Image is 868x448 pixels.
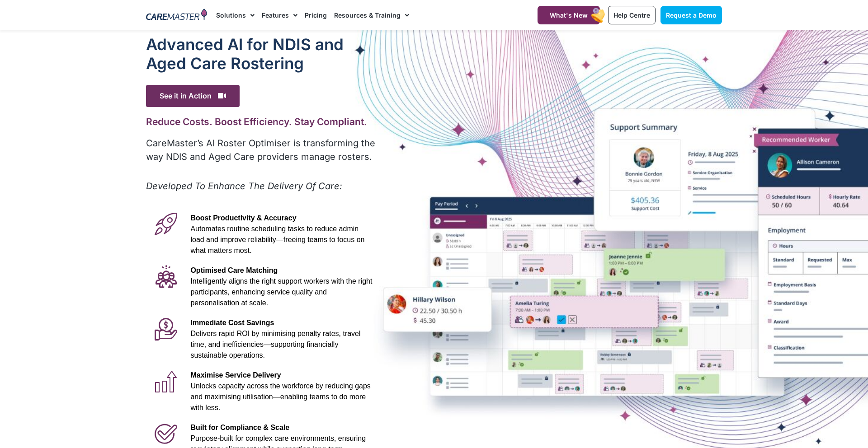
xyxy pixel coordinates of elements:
span: Built for Compliance & Scale [190,424,289,431]
h2: Reduce Costs. Boost Efficiency. Stay Compliant. [146,116,377,127]
span: Intelligently aligns the right support workers with the right participants, enhancing service qua... [190,277,372,307]
em: Developed To Enhance The Delivery Of Care: [146,181,342,191]
p: CareMaster’s AI Roster Optimiser is transforming the way NDIS and Aged Care providers manage rost... [146,136,377,163]
span: Automates routine scheduling tasks to reduce admin load and improve reliability—freeing teams to ... [190,225,364,254]
h1: Advanced Al for NDIS and Aged Care Rostering [146,35,377,73]
a: What's New [538,6,600,24]
span: Request a Demo [666,11,717,19]
span: Optimised Care Matching [190,266,278,274]
span: See it in Action [146,85,240,107]
a: Help Centre [608,6,656,24]
a: Request a Demo [660,6,722,24]
span: Help Centre [613,11,650,19]
span: Maximise Service Delivery [190,371,281,379]
span: Boost Productivity & Accuracy [190,214,296,222]
img: CareMaster Logo [146,9,207,22]
span: Delivers rapid ROI by minimising penalty rates, travel time, and inefficiencies—supporting financ... [190,330,360,359]
span: What's New [550,11,588,19]
span: Unlocks capacity across the workforce by reducing gaps and maximising utilisation—enabling teams ... [190,382,370,411]
span: Immediate Cost Savings [190,319,274,327]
